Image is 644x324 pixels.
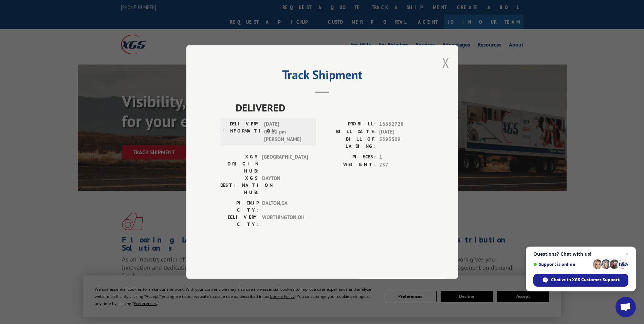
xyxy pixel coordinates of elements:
span: DAYTON [262,175,308,196]
label: PICKUP CITY: [220,199,259,214]
span: 237 [379,161,424,169]
span: 5393509 [379,136,424,150]
span: 1 [379,153,424,161]
label: DELIVERY INFORMATION: [222,120,261,143]
span: [DATE] [379,128,424,136]
label: PIECES: [322,153,376,161]
label: BILL DATE: [322,128,376,136]
label: XGS ORIGIN HUB: [220,153,259,175]
div: Chat with XGS Customer Support [533,274,628,287]
h2: Track Shipment [220,70,424,83]
span: DALTON , GA [262,199,308,214]
span: Support is online [533,262,590,267]
span: DELIVERED [236,100,424,115]
span: 16662728 [379,120,424,128]
label: BILL OF LADING: [322,136,376,150]
span: Questions? Chat with us! [533,251,628,257]
button: Close modal [442,54,449,72]
span: Chat with XGS Customer Support [551,277,620,283]
span: Close chat [623,250,631,258]
span: WORTHINGTON , OH [262,214,308,228]
div: Open chat [615,297,636,317]
label: DELIVERY CITY: [220,214,259,228]
label: XGS DESTINATION HUB: [220,175,259,196]
span: [GEOGRAPHIC_DATA] [262,153,308,175]
label: WEIGHT: [322,161,376,169]
label: PROBILL: [322,120,376,128]
span: [DATE] 03:11 pm [PERSON_NAME] [264,120,310,143]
